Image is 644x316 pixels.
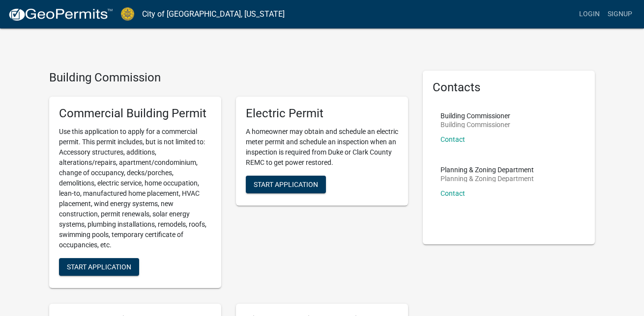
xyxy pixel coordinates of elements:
p: Building Commissioner [440,121,510,128]
a: Contact [440,189,465,197]
img: City of Jeffersonville, Indiana [121,7,134,21]
p: Use this application to apply for a commercial permit. This permit includes, but is not limited t... [59,127,211,250]
button: Start Application [59,258,139,276]
span: Start Application [254,180,318,188]
p: Building Commissioner [440,112,510,119]
h4: Building Commission [49,71,408,85]
p: A homeowner may obtain and schedule an electric meter permit and schedule an inspection when an i... [246,127,398,168]
h5: Commercial Building Permit [59,106,211,121]
a: Signup [604,5,636,24]
a: City of [GEOGRAPHIC_DATA], [US_STATE] [142,6,285,23]
button: Start Application [246,176,326,193]
a: Login [575,5,604,24]
p: Planning & Zoning Department [440,166,534,173]
h5: Contacts [433,80,585,95]
a: Contact [440,135,465,143]
h5: Electric Permit [246,106,398,121]
p: Planning & Zoning Department [440,175,534,182]
span: Start Application [67,263,131,270]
